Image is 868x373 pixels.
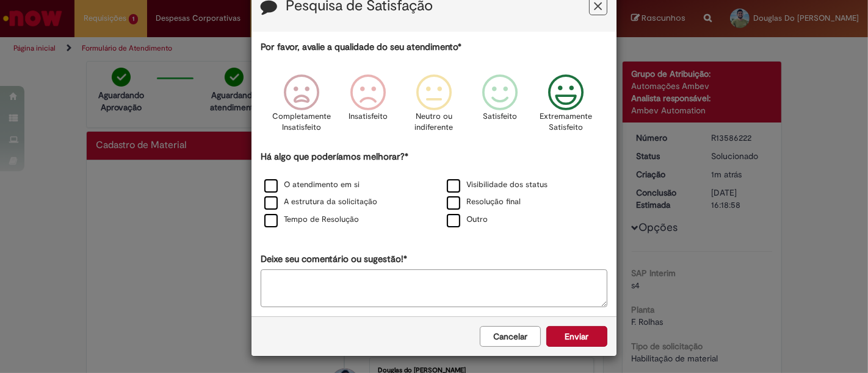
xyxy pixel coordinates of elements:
[264,196,377,208] label: A estrutura da solicitação
[535,65,597,149] div: Extremamente Satisfeito
[273,111,331,133] p: Completamente Insatisfeito
[447,179,548,191] label: Visibilidade dos status
[349,111,388,123] p: Insatisfeito
[261,41,461,54] label: Por favor, avalie a qualidade do seu atendimento*
[264,214,359,226] label: Tempo de Resolução
[483,111,517,123] p: Satisfeito
[337,65,399,149] div: Insatisfeito
[447,214,488,226] label: Outro
[480,326,541,347] button: Cancelar
[270,65,333,149] div: Completamente Insatisfeito
[264,179,360,191] label: O atendimento em si
[261,253,407,266] label: Deixe seu comentário ou sugestão!*
[469,65,531,149] div: Satisfeito
[447,196,521,208] label: Resolução final
[261,151,607,229] div: Há algo que poderíamos melhorar?*
[546,326,607,347] button: Enviar
[412,111,456,133] p: Neutro ou indiferente
[540,111,592,133] p: Extremamente Satisfeito
[403,65,465,149] div: Neutro ou indiferente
